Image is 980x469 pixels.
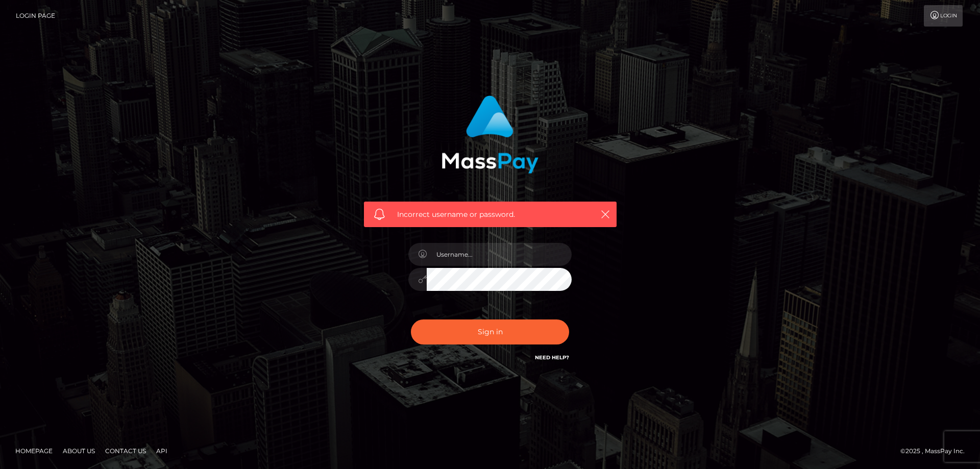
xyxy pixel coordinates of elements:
[11,443,57,459] a: Homepage
[900,446,972,457] div: © 2025 , MassPay Inc.
[427,243,572,266] input: Username...
[101,443,150,459] a: Contact Us
[535,354,569,361] a: Need Help?
[442,95,538,174] img: MassPay Login
[411,319,569,344] button: Sign in
[16,5,55,27] a: Login Page
[59,443,99,459] a: About Us
[152,443,171,459] a: API
[397,209,583,220] span: Incorrect username or password.
[924,5,963,27] a: Login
